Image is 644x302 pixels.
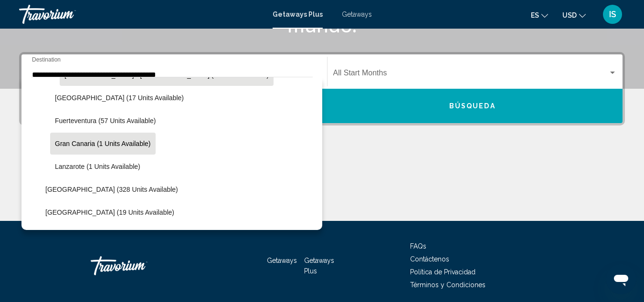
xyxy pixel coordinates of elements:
button: Turkey (119 units available) [41,224,133,246]
span: [GEOGRAPHIC_DATA] (17 units available) [55,94,184,102]
span: Lanzarote (1 units available) [55,163,140,170]
button: [GEOGRAPHIC_DATA] (19 units available) [41,201,179,223]
button: User Menu [600,4,625,24]
a: Getaways Plus [304,257,334,275]
a: FAQs [410,242,426,250]
button: [GEOGRAPHIC_DATA] (17 units available) [50,87,189,109]
span: [GEOGRAPHIC_DATA] (19 units available) [45,208,174,216]
a: Contáctenos [410,255,449,263]
div: Search widget [21,54,623,123]
a: Getaways [342,10,372,18]
span: [GEOGRAPHIC_DATA] (328 units available) [45,186,178,193]
span: Fuerteventura (57 units available) [55,117,156,125]
a: Términos y Condiciones [410,281,486,289]
a: Travorium [91,251,186,280]
a: Política de Privacidad [410,268,475,276]
button: [GEOGRAPHIC_DATA] (328 units available) [41,178,183,200]
span: USD [562,11,577,19]
span: IS [609,10,616,19]
button: Lanzarote (1 units available) [50,156,145,177]
span: es [531,11,539,19]
span: Búsqueda [449,103,496,110]
a: Getaways [267,257,297,264]
iframe: Button to launch messaging window [606,264,636,294]
a: Getaways Plus [273,10,323,18]
span: Gran Canaria (1 units available) [55,140,151,147]
button: Change language [531,8,548,22]
a: Travorium [19,5,263,24]
button: Change currency [562,8,586,22]
button: Fuerteventura (57 units available) [50,110,160,132]
button: Gran Canaria (1 units available) [50,133,156,155]
button: Búsqueda [322,89,623,123]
